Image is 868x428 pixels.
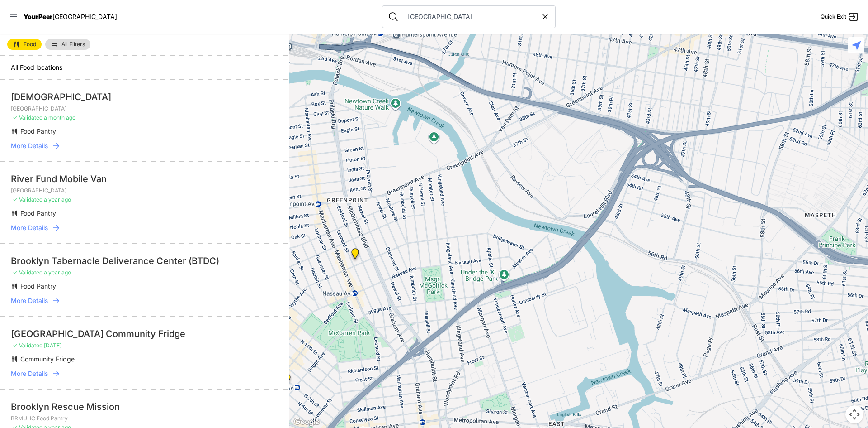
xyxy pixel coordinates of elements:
span: More Details [11,296,48,305]
p: [GEOGRAPHIC_DATA] [11,105,278,112]
span: ✓ Validated [13,269,42,276]
span: More Details [11,369,48,378]
span: All Food locations [11,63,62,71]
span: Food Pantry [20,209,56,217]
p: BRMUHC Food Pantry [11,415,278,422]
div: [DEMOGRAPHIC_DATA] [11,91,278,103]
div: Brooklyn Tabernacle Deliverance Center (BTDC) [11,255,278,267]
div: [GEOGRAPHIC_DATA] Community Fridge [11,327,278,340]
a: YourPeer[GEOGRAPHIC_DATA] [24,14,117,19]
button: Map camera controls [845,405,863,423]
span: All Filters [61,42,85,47]
span: Food Pantry [20,282,56,290]
a: Quick Exit [821,11,859,22]
span: a month ago [44,114,75,121]
img: Google [292,416,321,428]
p: [GEOGRAPHIC_DATA] [11,187,278,194]
span: Food Pantry [20,127,56,135]
span: More Details [11,223,48,232]
span: Quick Exit [821,13,846,20]
a: Open this area in Google Maps (opens a new window) [292,416,321,428]
span: ✓ Validated [13,114,42,121]
span: YourPeer [24,13,52,20]
a: More Details [11,369,278,378]
a: More Details [11,141,278,150]
span: [DATE] [44,342,61,349]
a: All Filters [45,39,90,50]
span: More Details [11,141,48,150]
a: More Details [11,296,278,305]
div: Brooklyn Rescue Mission [11,400,278,413]
a: Food [7,39,42,50]
span: Food [24,42,36,47]
span: [GEOGRAPHIC_DATA] [52,13,117,20]
a: More Details [11,223,278,232]
div: River Fund Mobile Van [11,173,278,185]
span: a year ago [44,269,71,276]
span: ✓ Validated [13,196,42,203]
span: a year ago [44,196,71,203]
span: ✓ Validated [13,342,42,349]
span: Community Fridge [20,355,75,363]
input: Search [402,12,541,21]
